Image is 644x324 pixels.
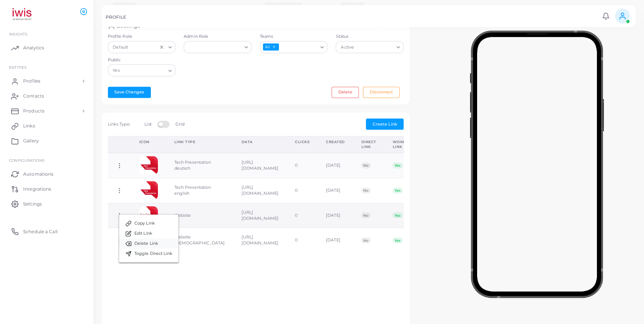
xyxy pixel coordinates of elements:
[287,153,318,178] td: 0
[6,166,88,181] a: Automations
[6,118,88,133] a: Links
[108,57,176,63] label: Public
[6,133,88,148] a: Gallery
[361,237,370,243] span: No
[6,74,88,89] a: Profiles
[233,178,286,203] td: [URL][DOMAIN_NAME]
[287,228,318,253] td: 0
[363,87,399,98] button: Disconnect
[23,201,42,207] span: Settings
[134,251,172,257] span: Toggle Direct Link
[23,186,51,192] span: Integrations
[108,87,151,98] button: Save Changes
[6,181,88,196] a: Integrations
[318,153,353,178] td: [DATE]
[336,41,404,53] div: Search for option
[361,163,370,169] span: No
[139,139,158,145] div: Icon
[166,228,233,253] td: Website [DEMOGRAPHIC_DATA]
[139,156,158,175] img: cbHDr5JZt3AvFeiASoTfeISOFCVeEoSv-1664892327498
[23,123,35,129] span: Links
[9,32,27,36] span: INSIGHTS
[263,43,279,50] span: All
[392,163,402,169] span: Yes
[23,138,39,144] span: Gallery
[184,41,252,53] div: Search for option
[373,121,397,127] span: Create Link
[175,121,184,127] label: Grid
[318,178,353,203] td: [DATE]
[260,34,328,40] label: Teams
[166,153,233,178] td: Tech Presentation deutsch
[392,188,402,194] span: Yes
[287,178,318,203] td: 0
[7,7,48,21] img: logo
[134,241,158,247] span: Delete Link
[361,139,376,149] div: Direct Link
[108,136,131,153] th: Action
[139,206,158,225] img: ljVixinu68vXtddNMiIt230bcXbleqd9-1664892700881
[326,139,345,145] div: Created
[134,231,152,237] span: Edit Link
[23,108,44,114] span: Products
[166,178,233,203] td: Tech Presentation english
[332,87,359,98] button: Delete
[187,43,242,51] input: Search for option
[23,78,40,84] span: Profiles
[112,43,129,51] span: Default
[280,43,317,51] input: Search for option
[112,67,121,75] span: Yes
[144,121,151,127] label: List
[130,43,157,51] input: Search for option
[241,139,278,145] div: Data
[295,139,309,145] div: Clicks
[108,64,176,76] div: Search for option
[6,89,88,104] a: Contacts
[271,44,277,49] button: Deselect All
[139,181,158,200] img: fcB3K0JcAxwsHsy6oejWG5ClJJnnReHp-1664892306448
[108,41,176,53] div: Search for option
[6,224,88,239] a: Schedule a Call
[184,34,252,40] label: Admin Role
[233,153,286,178] td: [URL][DOMAIN_NAME]
[366,118,404,130] button: Create Link
[23,228,57,235] span: Schedule a Call
[6,196,88,211] a: Settings
[287,203,318,228] td: 0
[470,31,604,298] img: phone-mock.b55596b7.png
[392,237,402,243] span: Yes
[356,43,393,51] input: Search for option
[260,41,328,53] div: Search for option
[159,44,164,50] button: Clear Selected
[23,171,53,178] span: Automations
[340,43,355,51] span: Active
[23,93,44,99] span: Contacts
[361,188,370,194] span: No
[318,228,353,253] td: [DATE]
[174,139,225,145] div: Link Type
[108,34,176,40] label: Profile Role
[336,34,404,40] label: Status
[106,15,126,20] h5: PROFILE
[6,40,88,55] a: Analytics
[108,121,130,127] span: Links Type:
[134,220,155,226] span: Copy Link
[392,139,419,149] div: Workspace Link
[6,104,88,118] a: Products
[392,212,402,218] span: Yes
[233,228,286,253] td: [URL][DOMAIN_NAME]
[23,44,44,51] span: Analytics
[121,67,165,75] input: Search for option
[318,203,353,228] td: [DATE]
[233,203,286,228] td: [URL][DOMAIN_NAME]
[166,203,233,228] td: Website
[361,212,370,218] span: No
[9,65,27,70] span: ENTITIES
[9,158,44,163] span: Configurations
